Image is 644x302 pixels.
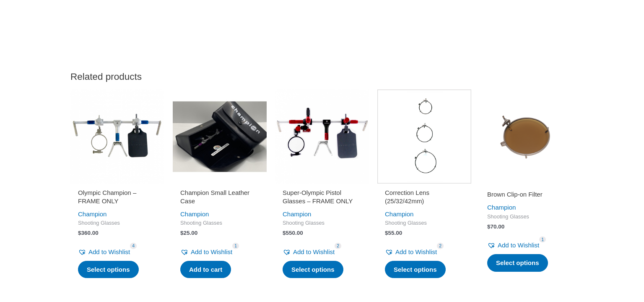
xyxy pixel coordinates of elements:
a: Select options for “Brown Clip-on Filter” [487,254,548,272]
a: Add to Wishlist [385,246,437,258]
span: Add to Wishlist [498,242,539,249]
h2: Super-Olympic Pistol Glasses – FRAME ONLY [283,189,361,205]
span: 4 [130,243,137,249]
a: Select options for “Correction Lens (25/32/42mm)” [385,261,446,278]
a: Add to Wishlist [487,239,539,251]
span: Add to Wishlist [395,248,437,255]
a: Super-Olympic Pistol Glasses – FRAME ONLY [283,189,361,208]
a: Champion [78,210,106,218]
a: Brown Clip-on Filter [487,190,566,202]
a: Champion Small Leather Case [180,189,259,208]
span: $ [385,230,388,236]
img: Brown clip-on filter [480,89,574,184]
a: Select options for “Super-Olympic Pistol Glasses - FRAME ONLY” [283,261,343,278]
a: Add to Wishlist [283,246,335,258]
span: Add to Wishlist [88,248,130,255]
a: Select options for “Olympic Champion - FRAME ONLY” [78,261,139,278]
bdi: 550.00 [283,230,303,236]
h2: Related products [70,71,574,83]
span: $ [180,230,184,236]
span: $ [78,230,81,236]
a: Add to Wishlist [180,246,232,258]
h2: Correction Lens (25/32/42mm) [385,189,464,205]
img: Champion Small Leather Case [173,89,267,184]
img: Olympic Champion [70,89,164,184]
span: Shooting Glasses [180,220,259,227]
span: Add to Wishlist [293,248,335,255]
img: Correction lens [377,89,471,184]
h2: Olympic Champion – FRAME ONLY [78,189,157,205]
a: Champion [180,210,209,218]
bdi: 70.00 [487,223,504,230]
span: 2 [335,243,341,249]
span: Shooting Glasses [487,213,566,221]
a: Add to Wishlist [78,246,130,258]
span: Shooting Glasses [78,220,157,227]
h2: Champion Small Leather Case [180,189,259,205]
span: 1 [539,236,546,243]
a: Correction Lens (25/32/42mm) [385,189,464,208]
span: 1 [232,243,239,249]
span: Shooting Glasses [385,220,464,227]
span: $ [283,230,286,236]
bdi: 360.00 [78,230,99,236]
span: 2 [437,243,444,249]
a: Champion [385,210,413,218]
a: Olympic Champion – FRAME ONLY [78,189,157,208]
h2: Brown Clip-on Filter [487,190,566,199]
bdi: 55.00 [385,230,402,236]
span: $ [487,223,491,230]
a: Add to cart: “Champion Small Leather Case” [180,261,231,278]
img: Super-Olympic Pistol Glasses [275,89,369,184]
a: Champion [283,210,311,218]
a: Champion [487,204,516,211]
span: Add to Wishlist [191,248,232,255]
span: Shooting Glasses [283,220,361,227]
bdi: 25.00 [180,230,197,236]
